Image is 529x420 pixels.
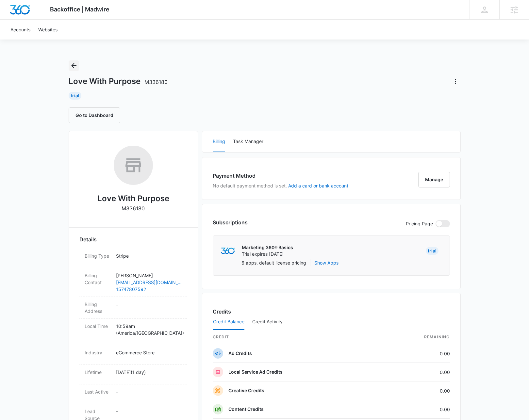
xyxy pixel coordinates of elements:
button: Credit Balance [213,314,244,330]
dd: - [116,301,182,315]
button: Add a card or bank account [288,184,348,188]
div: Billing TypeStripe [79,249,187,268]
h1: Love With Purpose [69,76,168,86]
span: Details [79,235,97,243]
span: Backoffice | Madwire [50,6,109,13]
p: Stripe [116,252,182,259]
p: 6 apps, default license pricing [241,259,306,266]
p: - [116,388,182,395]
h3: Credits [213,308,231,315]
button: Back [69,60,79,71]
div: IndustryeCommerce Store [79,345,187,365]
th: credit [213,330,381,344]
a: Websites [34,20,61,40]
p: Content Credits [228,406,264,412]
p: Pricing Page [406,220,433,227]
a: 15747807592 [116,286,182,293]
p: 10:59am ( America/[GEOGRAPHIC_DATA] ) [116,323,182,336]
button: Billing [213,131,225,152]
p: Trial expires [DATE] [242,251,293,257]
button: Actions [450,76,461,87]
h3: Subscriptions [213,218,248,226]
dt: Billing Contact [85,272,111,286]
button: Manage [418,172,450,187]
p: Creative Credits [228,387,264,394]
dt: Billing Address [85,301,111,315]
p: Marketing 360® Basics [242,244,293,251]
p: eCommerce Store [116,349,182,356]
a: Accounts [7,20,34,40]
td: 0.00 [381,344,450,363]
th: Remaining [381,330,450,344]
td: 0.00 [381,400,450,419]
p: Ad Credits [228,350,252,357]
td: 0.00 [381,363,450,381]
button: Task Manager [233,131,263,152]
h3: Payment Method [213,172,348,180]
div: Last Active- [79,384,187,404]
dt: Industry [85,349,111,356]
p: No default payment method is set. [213,182,348,189]
td: 0.00 [381,381,450,400]
button: Go to Dashboard [69,107,120,123]
img: marketing360Logo [221,248,235,254]
a: [EMAIL_ADDRESS][DOMAIN_NAME] [116,279,182,286]
p: [DATE] ( 1 day ) [116,369,182,376]
p: [PERSON_NAME] [116,272,182,279]
button: Credit Activity [252,314,283,330]
dt: Billing Type [85,252,111,259]
span: M336180 [144,79,168,85]
div: Trial [426,247,438,255]
p: - [116,408,182,415]
div: Trial [69,92,81,100]
button: Show Apps [314,259,339,266]
p: M336180 [122,204,145,212]
div: Local Time10:59am (America/[GEOGRAPHIC_DATA]) [79,319,187,345]
h2: Love With Purpose [97,193,169,204]
div: Lifetime[DATE](1 day) [79,365,187,384]
div: Billing Contact[PERSON_NAME][EMAIL_ADDRESS][DOMAIN_NAME]15747807592 [79,268,187,297]
dt: Last Active [85,388,111,395]
div: Billing Address- [79,297,187,319]
dt: Local Time [85,323,111,330]
p: Local Service Ad Credits [228,369,283,375]
dt: Lifetime [85,369,111,376]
